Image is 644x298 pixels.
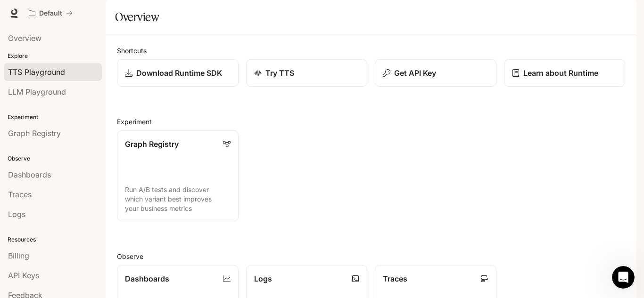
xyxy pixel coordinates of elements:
p: Dashboards [125,273,169,284]
p: Try TTS [265,67,294,79]
p: Download Runtime SDK [136,67,222,79]
button: Get API Key [375,59,496,87]
a: Graph RegistryRun A/B tests and discover which variant best improves your business metrics [117,130,239,221]
h1: Overview [115,8,159,26]
p: Graph Registry [125,138,179,150]
p: Learn about Runtime [523,67,598,79]
h2: Experiment [117,117,625,127]
p: Get API Key [394,67,436,79]
button: All workspaces [25,4,77,23]
p: Default [39,9,62,17]
a: Learn about Runtime [504,59,626,87]
h2: Shortcuts [117,46,625,56]
p: Logs [254,273,272,284]
h2: Observe [117,251,625,261]
iframe: Intercom live chat [612,266,635,289]
a: Try TTS [246,59,368,87]
a: Download Runtime SDK [117,59,239,87]
p: Traces [383,273,407,284]
p: Run A/B tests and discover which variant best improves your business metrics [125,185,231,213]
